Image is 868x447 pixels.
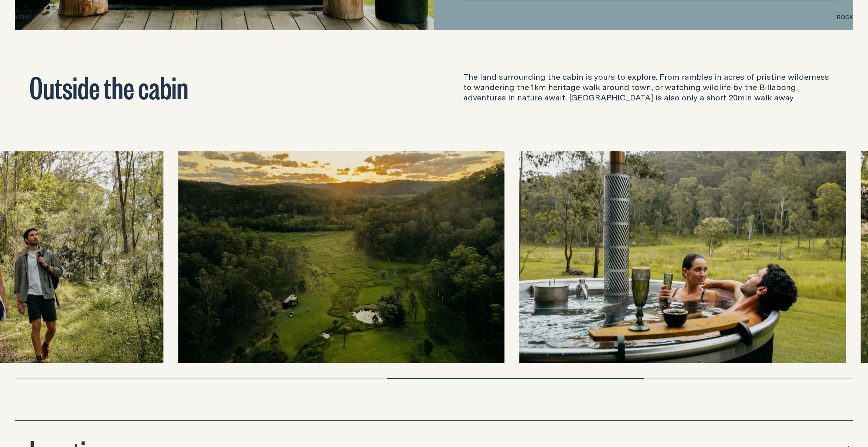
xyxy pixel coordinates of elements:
button: show booking tray [837,13,853,22]
span: Book [837,14,853,20]
button: show menu [15,13,31,22]
span: Menu [15,14,31,20]
h2: Outside the cabin [30,72,405,101]
p: The land surrounding the cabin is yours to explore. From rambles in acres of pristine wilderness ... [464,72,839,103]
